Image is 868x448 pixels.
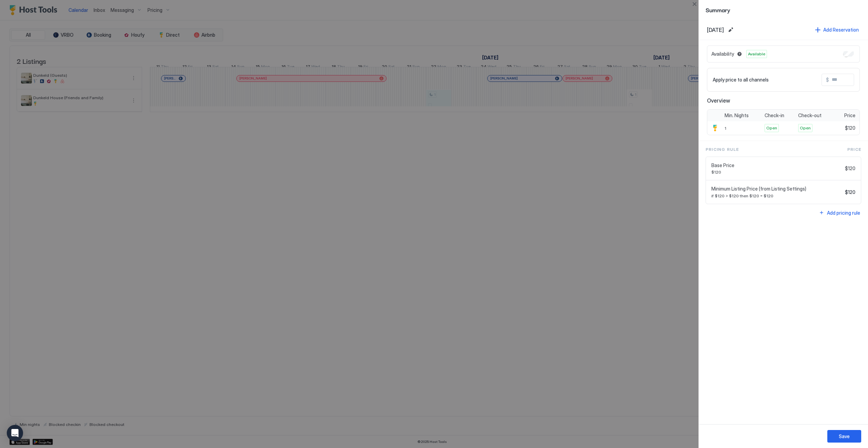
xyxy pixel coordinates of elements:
span: $ [826,77,829,83]
span: $120 [845,189,855,195]
span: $120 [711,169,842,175]
button: Add pricing rule [818,208,861,217]
span: Open [800,125,811,131]
span: $120 [845,125,855,131]
div: Add pricing rule [827,209,860,216]
span: Available [748,51,765,57]
button: Add Reservation [814,25,860,34]
span: Summary [706,5,861,14]
span: Open [766,125,777,131]
span: $120 [845,165,855,172]
span: Minimum Listing Price (from Listing Settings) [711,186,842,192]
span: Min. Nights [725,112,749,119]
span: Check-out [798,112,822,119]
span: Price [844,112,855,119]
div: Save [839,433,850,440]
span: Overview [707,97,860,104]
button: Edit date range [727,26,735,34]
span: Apply price to all channels [713,77,769,83]
button: Save [827,430,861,443]
span: [DATE] [707,26,724,33]
span: Check-in [765,112,784,119]
span: if $120 > $120 then $120 = $120 [711,193,842,198]
span: Pricing Rule [706,146,739,153]
span: 1 [725,126,726,131]
span: Price [847,146,861,153]
button: Blocked dates override all pricing rules and remain unavailable until manually unblocked [735,50,744,58]
span: Availability [711,51,734,57]
div: Open Intercom Messenger [7,425,23,441]
span: Base Price [711,162,842,168]
div: Add Reservation [823,26,859,33]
